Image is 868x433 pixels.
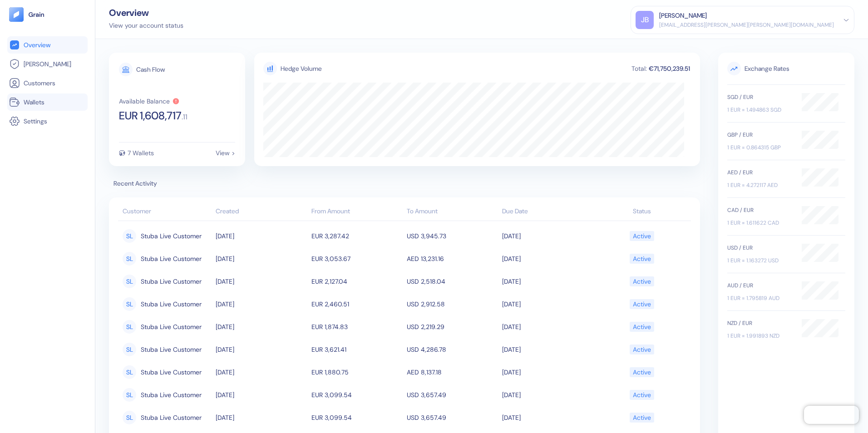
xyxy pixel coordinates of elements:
[141,387,202,403] span: Stuba Live Customer
[727,106,793,114] div: 1 EUR = 1.494863 SGD
[109,179,700,188] span: Recent Activity
[659,11,707,20] div: [PERSON_NAME]
[404,406,500,429] td: USD 3,657.49
[500,361,595,384] td: [DATE]
[309,361,404,384] td: EUR 1,880.75
[404,293,500,315] td: USD 2,912.58
[213,338,309,361] td: [DATE]
[24,40,50,49] span: Overview
[109,8,183,17] div: Overview
[9,39,86,50] a: Overview
[309,225,404,247] td: EUR 3,287.42
[727,62,845,75] span: Exchange Rates
[136,66,165,73] div: Cash Flow
[727,256,793,265] div: 1 EUR = 1.163272 USD
[119,110,182,121] span: EUR 1,608,717
[659,21,834,29] div: [EMAIL_ADDRESS][PERSON_NAME][PERSON_NAME][DOMAIN_NAME]
[9,97,86,108] a: Wallets
[633,319,651,335] div: Active
[633,410,651,425] div: Active
[636,11,654,29] div: JB
[118,203,213,221] th: Customer
[500,247,595,270] td: [DATE]
[123,229,136,243] div: SL
[500,293,595,315] td: [DATE]
[216,150,235,156] div: View >
[727,319,793,327] div: NZD / EUR
[213,315,309,338] td: [DATE]
[119,98,180,105] button: Available Balance
[309,293,404,315] td: EUR 2,460.51
[119,98,170,104] div: Available Balance
[123,297,136,311] div: SL
[9,78,86,89] a: Customers
[727,143,793,152] div: 1 EUR = 0.864315 GBP
[123,411,136,424] div: SL
[182,113,187,121] span: . 11
[500,270,595,293] td: [DATE]
[123,343,136,356] div: SL
[213,406,309,429] td: [DATE]
[633,387,651,403] div: Active
[500,315,595,338] td: [DATE]
[727,281,793,290] div: AUD / EUR
[309,247,404,270] td: EUR 3,053.67
[9,59,86,69] a: [PERSON_NAME]
[727,219,793,227] div: 1 EUR = 1.611622 CAD
[500,225,595,247] td: [DATE]
[141,274,202,289] span: Stuba Live Customer
[500,384,595,406] td: [DATE]
[633,274,651,289] div: Active
[404,338,500,361] td: USD 4,286.78
[28,11,45,18] img: logo
[500,203,595,221] th: Due Date
[404,247,500,270] td: AED 13,231.16
[24,59,71,69] span: [PERSON_NAME]
[24,98,44,107] span: Wallets
[213,225,309,247] td: [DATE]
[309,406,404,429] td: EUR 3,099.54
[141,296,202,312] span: Stuba Live Customer
[404,270,500,293] td: USD 2,518.04
[141,251,202,266] span: Stuba Live Customer
[9,7,24,22] img: logo-tablet-V2.svg
[24,79,55,88] span: Customers
[633,251,651,266] div: Active
[804,406,859,424] iframe: Chatra live chat
[404,203,500,221] th: To Amount
[123,388,136,402] div: SL
[727,93,793,101] div: SGD / EUR
[141,410,202,425] span: Stuba Live Customer
[141,364,202,380] span: Stuba Live Customer
[309,338,404,361] td: EUR 3,621.41
[9,116,86,127] a: Settings
[727,181,793,189] div: 1 EUR = 4.272117 AED
[631,65,648,72] div: Total:
[500,406,595,429] td: [DATE]
[213,270,309,293] td: [DATE]
[281,64,322,74] div: Hedge Volume
[213,247,309,270] td: [DATE]
[404,384,500,406] td: USD 3,657.49
[727,332,793,340] div: 1 EUR = 1.991893 NZD
[633,228,651,244] div: Active
[109,21,183,30] div: View your account status
[309,315,404,338] td: EUR 1,874.83
[141,228,202,244] span: Stuba Live Customer
[123,252,136,266] div: SL
[633,296,651,312] div: Active
[404,225,500,247] td: USD 3,945.73
[404,315,500,338] td: USD 2,219.29
[213,361,309,384] td: [DATE]
[213,384,309,406] td: [DATE]
[309,203,404,221] th: From Amount
[123,275,136,288] div: SL
[500,338,595,361] td: [DATE]
[648,65,691,72] div: €71,750,239.51
[141,342,202,357] span: Stuba Live Customer
[727,206,793,214] div: CAD / EUR
[727,131,793,139] div: GBP / EUR
[633,364,651,380] div: Active
[141,319,202,335] span: Stuba Live Customer
[727,294,793,302] div: 1 EUR = 1.795819 AUD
